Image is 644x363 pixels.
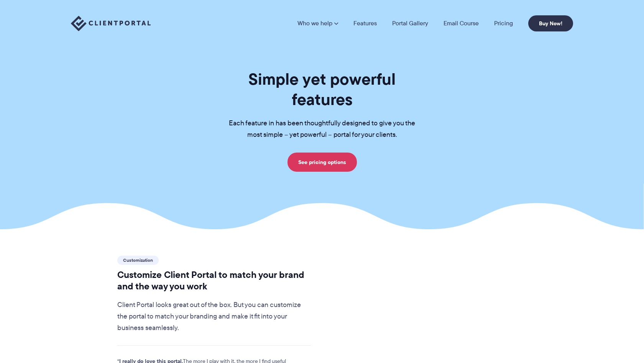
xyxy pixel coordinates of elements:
[117,299,311,334] p: Client Portal looks great out of the box. But you can customize the portal to match your branding...
[494,20,513,26] a: Pricing
[117,256,159,265] span: Customization
[217,69,427,110] h1: Simple yet powerful features
[353,20,377,26] a: Features
[392,20,428,26] a: Portal Gallery
[287,153,357,172] a: See pricing options
[297,20,338,26] a: Who we help
[444,20,479,26] a: Email Course
[217,118,427,141] p: Each feature in has been thoughtfully designed to give you the most simple – yet powerful – porta...
[528,15,573,31] a: Buy Now!
[117,269,311,292] h2: Customize Client Portal to match your brand and the way you work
